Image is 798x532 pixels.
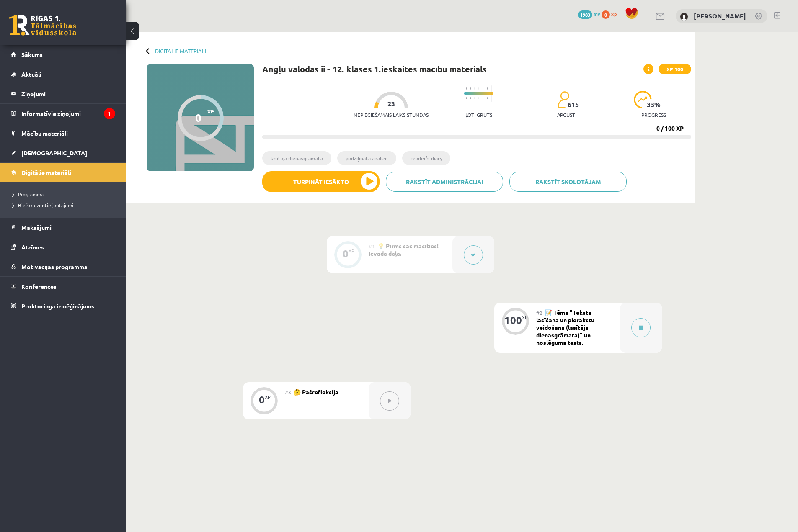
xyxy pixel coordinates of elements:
div: 0 [195,111,201,124]
span: 📝 Tēma "Teksta lasīšana un pierakstu veidošana (lasītāja dienasgrāmata)" un noslēguma tests. [536,308,594,346]
a: Aktuāli [11,64,115,84]
a: Motivācijas programma [11,257,115,276]
span: Aktuāli [21,70,41,78]
span: 1983 [578,10,592,19]
div: XP [265,395,271,399]
li: lasītāja dienasgrāmata [262,151,331,165]
a: Ziņojumi [11,84,115,103]
span: 615 [568,101,579,108]
a: Mācību materiāli [11,123,115,143]
span: XP 100 [659,64,691,74]
a: Atzīmes [11,237,115,257]
a: [PERSON_NAME] [694,12,746,20]
a: Digitālie materiāli [155,48,206,54]
span: Sākums [21,51,43,58]
div: 100 [504,316,522,324]
img: icon-short-line-57e1e144782c952c97e751825c79c345078a6d821885a25fce030b3d8c18986b.svg [466,97,467,99]
legend: Informatīvie ziņojumi [21,104,115,123]
span: 0 [602,10,610,19]
a: Maksājumi [11,218,115,237]
img: icon-short-line-57e1e144782c952c97e751825c79c345078a6d821885a25fce030b3d8c18986b.svg [466,87,467,90]
span: 🤔 Pašrefleksija [294,388,338,396]
span: 💡 Pirms sāc mācīties! Ievada daļa. [369,242,439,257]
a: 0 xp [602,10,621,17]
span: Biežāk uzdotie jautājumi [13,202,73,208]
p: apgūst [557,112,575,118]
span: Konferences [21,283,57,290]
span: #3 [285,389,291,396]
span: mP [594,10,600,17]
span: #1 [369,243,375,249]
li: padziļināta analīze [337,151,396,165]
span: 33 % [647,101,661,108]
a: Biežāk uzdotie jautājumi [13,201,117,209]
a: Digitālie materiāli [11,163,115,182]
span: Programma [13,191,44,198]
div: XP [349,249,354,253]
span: #2 [536,309,542,316]
img: icon-short-line-57e1e144782c952c97e751825c79c345078a6d821885a25fce030b3d8c18986b.svg [474,87,475,90]
li: reader’s diary [402,151,450,165]
a: Rīgas 1. Tālmācības vidusskola [9,15,76,36]
p: progress [641,112,666,118]
img: icon-short-line-57e1e144782c952c97e751825c79c345078a6d821885a25fce030b3d8c18986b.svg [487,87,488,90]
a: Rakstīt administrācijai [386,172,503,192]
div: 0 [259,396,265,403]
span: 23 [387,100,395,108]
p: Ļoti grūts [465,112,492,118]
div: 0 [343,250,349,257]
span: XP [207,108,214,114]
img: icon-short-line-57e1e144782c952c97e751825c79c345078a6d821885a25fce030b3d8c18986b.svg [487,97,488,99]
img: students-c634bb4e5e11cddfef0936a35e636f08e4e9abd3cc4e673bd6f9a4125e45ecb1.svg [557,91,569,108]
img: icon-short-line-57e1e144782c952c97e751825c79c345078a6d821885a25fce030b3d8c18986b.svg [478,97,479,99]
a: Sākums [11,45,115,64]
img: icon-progress-161ccf0a02000e728c5f80fcf4c31c7af3da0e1684b2b1d7c360e028c24a22f1.svg [634,91,652,108]
span: xp [611,10,617,17]
i: 1 [104,108,115,119]
button: Turpināt iesākto [262,171,380,192]
p: Nepieciešamais laiks stundās [354,112,429,118]
span: Proktoringa izmēģinājums [21,302,94,310]
img: Haralds Lavrinovičs [680,13,688,21]
a: [DEMOGRAPHIC_DATA] [11,143,115,162]
a: Konferences [11,277,115,296]
div: XP [522,315,528,320]
img: icon-short-line-57e1e144782c952c97e751825c79c345078a6d821885a25fce030b3d8c18986b.svg [470,97,471,99]
span: Motivācijas programma [21,263,88,270]
img: icon-long-line-d9ea69661e0d244f92f715978eff75569469978d946b2353a9bb055b3ed8787d.svg [491,85,492,102]
a: Proktoringa izmēģinājums [11,296,115,316]
legend: Ziņojumi [21,84,115,103]
span: Atzīmes [21,243,44,251]
h1: Angļu valodas ii - 12. klases 1.ieskaites mācību materiāls [262,64,487,74]
a: Informatīvie ziņojumi1 [11,104,115,123]
img: icon-short-line-57e1e144782c952c97e751825c79c345078a6d821885a25fce030b3d8c18986b.svg [470,87,471,90]
span: [DEMOGRAPHIC_DATA] [21,149,87,157]
legend: Maksājumi [21,218,115,237]
span: Mācību materiāli [21,129,68,137]
img: icon-short-line-57e1e144782c952c97e751825c79c345078a6d821885a25fce030b3d8c18986b.svg [474,97,475,99]
a: Rakstīt skolotājam [509,172,627,192]
span: Digitālie materiāli [21,169,71,176]
img: icon-short-line-57e1e144782c952c97e751825c79c345078a6d821885a25fce030b3d8c18986b.svg [478,87,479,90]
a: Programma [13,190,117,198]
a: 1983 mP [578,10,600,17]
